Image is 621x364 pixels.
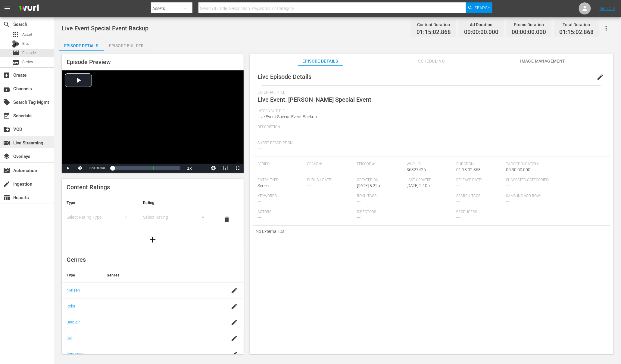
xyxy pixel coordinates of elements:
div: Content Duration [417,20,451,29]
span: Asset [22,32,32,38]
span: Episode [12,49,19,57]
span: Content Ratings [67,184,110,191]
th: Genres [102,268,224,282]
span: --- [257,167,261,172]
button: Episode Details [59,39,104,51]
a: Nielsen [67,288,80,292]
div: Ad Duration [464,20,498,29]
span: Actors [257,210,354,214]
span: Entry Type: [257,178,304,183]
span: Image Management [520,57,565,65]
span: Series [257,183,269,188]
span: Live Event Special Event Backup [62,25,148,32]
span: Genres [67,256,86,263]
div: Promo Duration [512,20,546,29]
button: edit [593,70,607,84]
span: --- [257,215,261,220]
span: Live Event: [PERSON_NAME] Special Event [257,96,371,103]
span: 01:15:02.868 [456,167,481,172]
button: Fullscreen [232,164,244,173]
span: --- [357,167,360,172]
span: 00:00:00.000 [512,29,546,36]
span: --- [307,167,311,172]
div: Video Player [62,70,244,173]
span: Producers [456,210,553,214]
span: --- [357,215,360,220]
span: 00:00:00.000 [464,29,498,36]
span: --- [257,130,261,135]
th: Rating [138,196,215,210]
span: 01:15:02.868 [417,29,451,36]
span: --- [506,183,510,188]
th: Type [62,268,102,282]
table: simple table [62,196,244,229]
span: Bits [22,41,29,47]
div: No External IDs [253,226,610,237]
span: Episode Details [298,57,343,65]
span: Ingestion [3,180,10,188]
span: 00:00:00.000 [89,166,106,170]
span: Wurl ID: [407,162,453,167]
div: Progress Bar [112,166,180,170]
span: Episode #: [357,162,404,167]
span: Keywords: [257,194,354,199]
span: Overlays [3,153,10,160]
span: Directors [357,210,453,214]
span: Live Event Special Event Backup [257,114,317,119]
span: Suggested Categories: [506,178,602,183]
span: Search [475,2,491,13]
span: 36327426 [407,167,426,172]
span: menu [4,5,11,12]
span: Search [3,21,10,28]
div: Bits [12,40,19,48]
span: Series [12,59,19,66]
span: Release Date: [456,178,503,183]
button: delete [220,212,234,227]
span: Publish Date: [307,178,354,183]
a: IAB [67,336,72,340]
span: Create [3,72,10,79]
a: Sign Out [600,6,615,11]
th: Type [62,196,138,210]
span: --- [257,146,261,151]
span: Channels [3,85,10,92]
span: create_new_folder [3,126,10,133]
span: Search Tags: [456,194,503,199]
span: [DATE] 5:22p [357,183,380,188]
span: Episode [22,50,36,56]
span: Episode Preview [67,58,111,66]
span: Season: [307,162,354,167]
div: Total Duration [559,20,594,29]
span: [DATE] 2:10p [407,183,430,188]
button: Picture-in-Picture [220,164,232,173]
button: Search [466,2,492,13]
span: Created On: [357,178,404,183]
span: Target Duration: [506,162,602,167]
span: delete [223,216,231,223]
span: --- [357,199,360,204]
span: Scheduling [409,57,454,65]
button: Play [62,164,74,173]
a: Sinclair [67,320,80,324]
span: Short Description [257,141,603,146]
span: edit [597,73,604,81]
span: --- [456,199,460,204]
span: Internal Title [257,109,603,114]
button: Playback Rate [183,164,195,173]
div: Episode Builder [104,39,149,53]
span: --- [307,183,311,188]
span: 01:15:02.868 [559,29,594,36]
span: --- [257,199,261,204]
img: ans4CAIJ8jUAAAAAAAAAAAAAAAAAAAAAAAAgQb4GAAAAAAAAAAAAAAAAAAAAAAAAJMjXAAAAAAAAAAAAAAAAAAAAAAAAgAT5G... [14,2,43,16]
span: Automation [3,167,10,174]
span: Live Episode Details [257,73,311,80]
span: Samsung VOD Row: [506,194,553,199]
div: Episode Details [59,39,104,53]
span: Description [257,125,603,130]
span: --- [456,183,460,188]
span: 00:30:00.000 [506,167,530,172]
span: Series: [257,162,304,167]
a: Samsung [67,352,83,356]
span: Search Tag Mgmt [3,99,10,106]
span: Last Updated: [407,178,453,183]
